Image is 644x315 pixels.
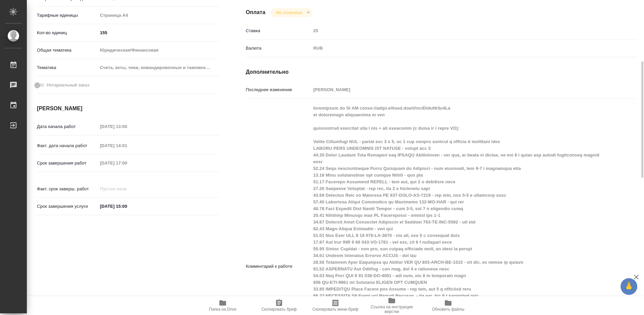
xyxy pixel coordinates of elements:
p: Факт. срок заверш. работ [37,186,98,192]
span: Папка на Drive [209,307,236,312]
input: ✎ Введи что-нибудь [98,28,219,38]
span: Нотариальный заказ [47,82,89,88]
p: Общая тематика [37,47,98,54]
span: Ссылка на инструкции верстки [368,305,416,314]
input: Пустое поле [98,158,156,168]
p: Дата начала работ [37,123,98,130]
input: Пустое поле [311,26,604,36]
h4: Оплата [246,8,266,16]
button: Скопировать бриф [251,296,307,315]
p: Ставка [246,27,311,34]
div: Не оплачена [271,8,312,17]
p: Факт. дата начала работ [37,142,98,149]
input: Пустое поле [311,85,604,94]
p: Кол-во единиц [37,29,98,36]
button: Папка на Drive [195,296,251,315]
input: Пустое поле [98,184,156,194]
p: Тарифные единицы [37,12,98,19]
h4: [PERSON_NAME] [37,105,219,113]
button: Не оплачена [274,10,304,15]
span: Скопировать мини-бриф [312,307,358,312]
button: Скопировать мини-бриф [307,296,364,315]
p: Валюта [246,45,311,52]
button: Ссылка на инструкции верстки [364,296,420,315]
div: Счета, акты, чеки, командировочные и таможенные документы [98,62,219,73]
p: Последнее изменение [246,86,311,93]
input: ✎ Введи что-нибудь [98,201,156,211]
div: Страница А4 [98,10,219,21]
input: Пустое поле [98,122,156,131]
button: 🙏 [621,278,637,295]
h4: Дополнительно [246,68,637,76]
p: Комментарий к работе [246,263,311,270]
span: 🙏 [623,279,635,294]
p: Срок завершения работ [37,160,98,167]
button: Обновить файлы [420,296,476,315]
span: Скопировать бриф [261,307,297,312]
input: Пустое поле [98,141,156,150]
p: Срок завершения услуги [37,203,98,210]
span: Обновить файлы [432,307,465,312]
p: Тематика [37,64,98,71]
div: RUB [311,43,604,54]
div: Юридическая/Финансовая [98,45,219,56]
